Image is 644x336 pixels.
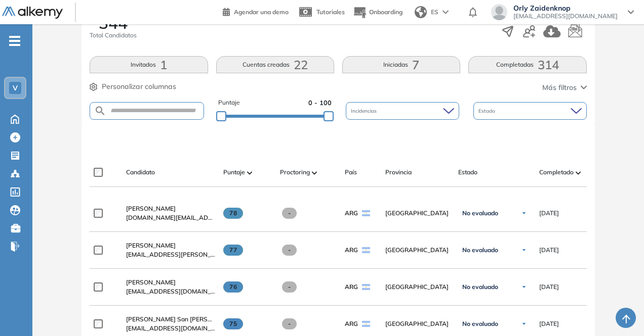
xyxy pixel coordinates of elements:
[385,246,450,255] span: [GEOGRAPHIC_DATA]
[462,209,498,217] span: No evaluado
[218,98,240,108] span: Puntaje
[126,204,215,213] a: [PERSON_NAME]
[126,324,215,333] span: [EMAIL_ADDRESS][DOMAIN_NAME]
[462,320,498,328] span: No evaluado
[462,246,498,254] span: No evaluado
[312,171,317,174] img: [missing "en.ARROW_ALT" translation]
[126,250,215,259] span: [EMAIL_ADDRESS][PERSON_NAME][DOMAIN_NAME]
[223,208,243,219] span: 78
[521,210,527,216] img: Ícono de flecha
[126,205,176,212] span: [PERSON_NAME]
[126,287,215,296] span: [EMAIL_ADDRESS][DOMAIN_NAME]
[90,56,208,73] button: Invitados1
[521,284,527,290] img: Ícono de flecha
[282,245,297,256] span: -
[362,284,370,290] img: ARG
[282,208,297,219] span: -
[542,82,587,93] button: Más filtros
[345,168,357,177] span: País
[308,98,332,108] span: 0 - 100
[280,168,310,177] span: Proctoring
[415,6,427,18] img: world
[9,40,20,42] i: -
[385,282,450,292] span: [GEOGRAPHIC_DATA]
[126,278,176,286] span: [PERSON_NAME]
[2,7,63,19] img: Logo
[345,319,358,328] span: ARG
[473,102,587,120] div: Estado
[90,31,137,40] span: Total Candidatos
[458,168,477,177] span: Estado
[513,12,618,20] span: [EMAIL_ADDRESS][DOMAIN_NAME]
[126,213,215,222] span: [DOMAIN_NAME][EMAIL_ADDRESS][DOMAIN_NAME]
[513,4,618,12] span: Orly Zaidenknop
[90,81,176,92] button: Personalizar columnas
[94,105,106,117] img: SEARCH_ALT
[369,8,402,16] span: Onboarding
[542,82,577,93] span: Más filtros
[223,168,245,177] span: Puntaje
[362,247,370,253] img: ARG
[345,246,358,255] span: ARG
[431,8,438,17] span: ES
[521,247,527,253] img: Ícono de flecha
[13,84,18,92] span: V
[345,282,358,292] span: ARG
[126,315,239,323] span: [PERSON_NAME] San [PERSON_NAME]
[345,209,358,218] span: ARG
[234,8,289,16] span: Agendar una demo
[126,242,176,249] span: [PERSON_NAME]
[385,168,412,177] span: Provincia
[478,107,497,115] span: Estado
[126,315,215,324] a: [PERSON_NAME] San [PERSON_NAME]
[462,283,498,291] span: No evaluado
[353,2,402,23] button: Onboarding
[316,8,345,16] span: Tutoriales
[539,209,559,218] span: [DATE]
[521,321,527,327] img: Ícono de flecha
[362,321,370,327] img: ARG
[385,319,450,328] span: [GEOGRAPHIC_DATA]
[342,56,460,73] button: Iniciadas7
[247,171,252,174] img: [missing "en.ARROW_ALT" translation]
[223,281,243,293] span: 76
[223,245,243,256] span: 77
[468,56,586,73] button: Completadas314
[282,318,297,329] span: -
[223,318,243,329] span: 75
[216,56,334,73] button: Cuentas creadas22
[351,107,379,115] span: Incidencias
[223,5,289,17] a: Agendar una demo
[539,168,574,177] span: Completado
[539,246,559,255] span: [DATE]
[576,171,581,174] img: [missing "en.ARROW_ALT" translation]
[282,281,297,293] span: -
[539,319,559,328] span: [DATE]
[346,102,459,120] div: Incidencias
[385,209,450,218] span: [GEOGRAPHIC_DATA]
[102,81,176,92] span: Personalizar columnas
[126,168,155,177] span: Candidato
[362,210,370,216] img: ARG
[126,278,215,287] a: [PERSON_NAME]
[539,282,559,292] span: [DATE]
[442,10,449,14] img: arrow
[126,241,215,250] a: [PERSON_NAME]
